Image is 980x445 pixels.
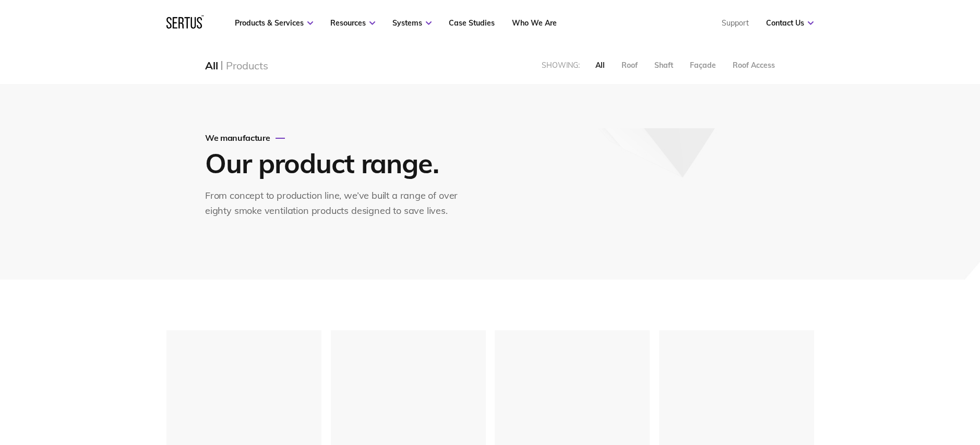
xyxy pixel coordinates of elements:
h1: Our product range. [205,146,466,180]
a: Support [722,18,749,28]
a: Contact Us [766,18,814,28]
a: Resources [330,18,375,28]
a: Case Studies [449,18,495,28]
div: We manufacture [205,133,469,143]
a: Systems [392,18,432,28]
a: Who We Are [512,18,557,28]
a: Products & Services [235,18,313,28]
div: From concept to production line, we’ve built a range of over eighty smoke ventilation products de... [205,188,469,219]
